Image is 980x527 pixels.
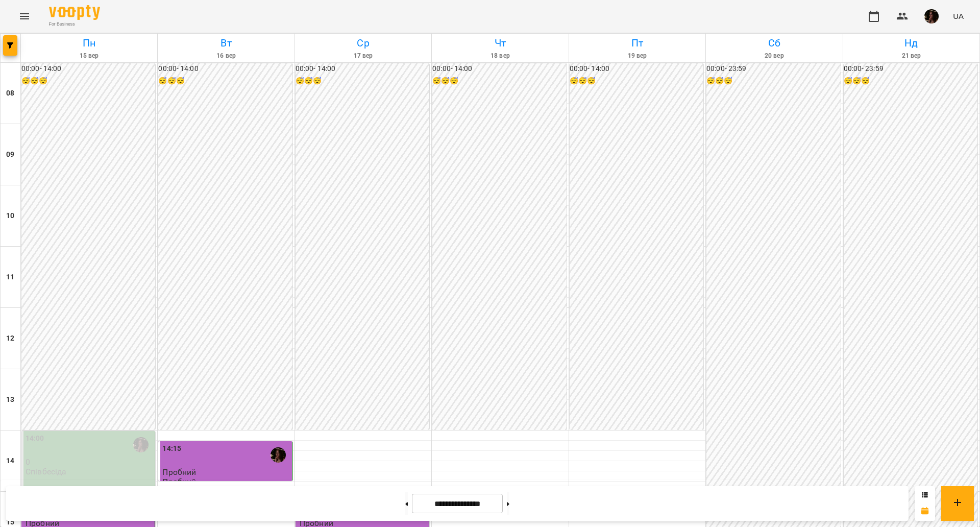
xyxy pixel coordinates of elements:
h6: 15 вер [22,51,156,61]
p: Пробний [162,477,196,486]
h6: 00:00 - 23:59 [706,63,840,75]
h6: 😴😴😴 [706,76,840,87]
h6: 00:00 - 14:00 [296,63,429,75]
h6: 20 вер [707,51,841,61]
h6: Вт [159,35,292,51]
h6: Пн [22,35,156,51]
h6: 00:00 - 14:00 [570,63,703,75]
span: Пробний [162,467,196,477]
h6: 21 вер [845,51,978,61]
h6: 😴😴😴 [158,76,292,87]
img: 1b79b5faa506ccfdadca416541874b02.jpg [924,9,939,23]
h6: Ср [297,35,430,51]
label: 14:00 [26,433,44,444]
h6: 😴😴😴 [432,76,566,87]
span: UA [953,11,964,21]
button: UA [949,7,968,26]
h6: Чт [433,35,567,51]
p: 0 [26,458,153,466]
h6: 😴😴😴 [296,76,429,87]
h6: 😴😴😴 [844,76,977,87]
h6: 00:00 - 23:59 [844,63,977,75]
h6: 14 [6,456,14,467]
h6: 08 [6,88,14,99]
h6: 09 [6,149,14,160]
p: Співбесіда [26,467,66,476]
h6: 17 вер [297,51,430,61]
img: А Катерина Халимендик [271,447,286,463]
h6: 00:00 - 14:00 [158,63,292,75]
h6: 😴😴😴 [21,76,155,87]
h6: 11 [6,272,14,283]
h6: 00:00 - 14:00 [21,63,155,75]
h6: 13 [6,394,14,405]
h6: 00:00 - 14:00 [432,63,566,75]
h6: Сб [707,35,841,51]
h6: 19 вер [571,51,704,61]
h6: 10 [6,210,14,222]
span: For Business [49,21,100,28]
h6: Пт [571,35,704,51]
h6: 18 вер [433,51,567,61]
img: Voopty Logo [49,5,100,20]
h6: 😴😴😴 [570,76,703,87]
img: А Катерина Халимендик [133,437,149,452]
h6: 16 вер [159,51,292,61]
label: 14:15 [162,443,181,454]
button: Menu [12,4,37,29]
h6: 12 [6,333,14,344]
h6: Нд [845,35,978,51]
